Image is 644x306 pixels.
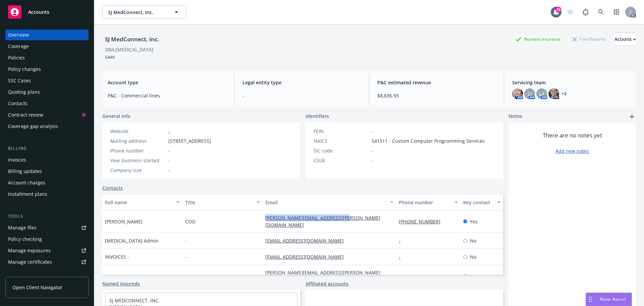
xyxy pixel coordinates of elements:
a: Switch app [610,5,623,19]
div: FEIN [314,128,369,135]
a: [PERSON_NAME][EMAIL_ADDRESS][PERSON_NAME][DOMAIN_NAME] [265,215,380,228]
img: photo [512,88,523,99]
div: Total Rewards [569,35,609,43]
div: SIC code [314,147,369,154]
span: Yes [470,218,478,225]
div: NAICS [314,137,369,144]
div: Phone number [399,199,450,206]
div: Phone number [110,147,166,154]
a: Contract review [5,110,89,120]
span: - [243,92,361,99]
a: - [399,254,406,260]
span: $8,836.93 [377,92,496,99]
div: Policies [8,52,25,63]
a: Policy checking [5,234,89,245]
span: 541511 - Custom Computer Programming Services [372,137,485,144]
span: - [185,253,187,260]
a: Named insureds [102,280,140,287]
span: - [185,237,187,244]
div: Contract review [8,110,43,120]
a: [EMAIL_ADDRESS][DOMAIN_NAME] [265,237,349,244]
div: DBA: [MEDICAL_DATA] [105,46,153,53]
a: Manage claims [5,268,89,279]
div: Actions [614,33,636,46]
div: Contacts [8,98,28,109]
div: Overview [8,30,29,40]
span: There are no notes yet [543,131,602,139]
span: [STREET_ADDRESS] [168,137,211,144]
div: Manage certificates [8,257,52,267]
a: +2 [562,92,567,96]
span: - [168,147,170,154]
span: SJ MedConnect, Inc. [108,9,166,16]
div: Installment plans [8,189,47,200]
a: Manage exposures [5,245,89,256]
span: LI [528,90,532,97]
div: Manage claims [8,268,42,279]
div: SSC Cases [8,75,31,86]
div: Year business started [110,157,166,164]
span: Legal entity type [243,79,361,86]
button: SJ MedConnect, Inc. [102,5,186,19]
a: add [628,113,636,121]
a: Affiliated accounts [306,280,348,287]
a: [PHONE_NUMBER] [399,218,446,225]
a: Manage certificates [5,257,89,267]
span: P&C - Commercial lines [108,92,226,99]
div: Manage exposures [8,245,51,256]
span: No [470,237,476,244]
span: Notes [508,113,522,121]
span: - [372,128,373,135]
div: Company size [110,167,166,174]
a: - [399,237,406,244]
div: Tools [5,213,89,220]
a: Report a Bug [579,5,592,19]
a: [EMAIL_ADDRESS][DOMAIN_NAME] [265,254,349,260]
span: [PERSON_NAME] [105,218,143,225]
span: Servicing team [512,79,631,86]
span: - [372,147,373,154]
a: 5163592924 [399,273,431,279]
span: Identifiers [306,113,329,120]
span: COO [185,218,196,225]
div: Policy changes [8,64,41,75]
a: Coverage [5,41,89,52]
a: Installment plans [5,189,89,200]
div: Manage files [8,222,37,233]
div: Mailing address [110,137,166,144]
div: Full name [105,199,172,206]
span: - [372,157,373,164]
span: - [168,157,170,164]
a: Policy changes [5,64,89,75]
span: No [470,253,476,260]
span: Open Client Navigator [12,284,62,291]
div: Policy checking [8,234,42,245]
span: Account type [108,79,226,86]
a: Start snowing [563,5,577,19]
span: INVOICES - [105,253,129,260]
span: CEO [185,273,195,280]
div: Invoices [8,155,26,165]
div: Coverage gap analysis [8,121,58,132]
a: Policies [5,52,89,63]
div: Title [185,199,253,206]
span: [MEDICAL_DATA] Admin [105,237,159,244]
button: Title [182,194,263,210]
a: SJ MEDCONNECT, INC. [109,297,160,304]
div: Key contact [463,199,493,206]
a: Account charges [5,177,89,188]
a: Billing updates [5,166,89,177]
span: No [470,273,476,280]
div: Email [265,199,386,206]
div: Website [110,128,166,135]
a: Quoting plans [5,87,89,97]
div: Billing updates [8,166,42,177]
a: Contacts [5,98,89,109]
a: Manage files [5,222,89,233]
span: LF [539,90,544,97]
button: Full name [102,194,182,210]
a: Overview [5,30,89,40]
span: saas [105,53,115,60]
div: CSLB [314,157,369,164]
